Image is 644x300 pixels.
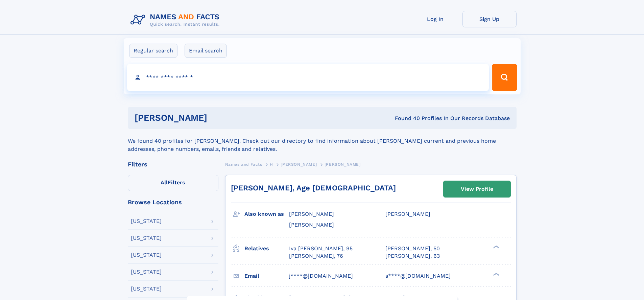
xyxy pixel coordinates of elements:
div: ❯ [492,272,500,276]
label: Email search [185,44,227,58]
a: [PERSON_NAME] [281,160,317,168]
div: [US_STATE] [131,252,162,258]
span: [PERSON_NAME] [289,222,334,228]
div: [US_STATE] [131,269,162,275]
a: [PERSON_NAME], Age [DEMOGRAPHIC_DATA] [231,184,396,192]
a: [PERSON_NAME], 76 [289,252,343,260]
a: Names and Facts [225,160,262,168]
label: Regular search [129,44,177,58]
span: [PERSON_NAME] [281,162,317,167]
div: Filters [128,161,218,167]
img: Logo Names and Facts [128,11,225,29]
div: Browse Locations [128,199,218,205]
h3: Relatives [244,243,289,254]
a: View Profile [444,181,510,197]
label: Filters [128,175,218,191]
a: [PERSON_NAME], 63 [385,252,440,260]
h1: [PERSON_NAME] [135,114,301,122]
span: [PERSON_NAME] [289,211,334,217]
a: H [270,160,273,168]
div: [US_STATE] [131,235,162,241]
h3: Email [244,270,289,282]
span: [PERSON_NAME] [325,162,361,167]
a: Sign Up [462,11,517,27]
a: [PERSON_NAME], 50 [385,245,440,252]
a: Log In [408,11,462,27]
a: Iva [PERSON_NAME], 95 [289,245,353,252]
div: View Profile [461,181,493,197]
button: Search Button [492,64,517,91]
span: H [270,162,273,167]
input: search input [127,64,489,91]
span: [PERSON_NAME] [385,211,430,217]
div: We found 40 profiles for [PERSON_NAME]. Check out our directory to find information about [PERSON... [128,129,517,153]
div: [US_STATE] [131,286,162,292]
h3: Also known as [244,208,289,220]
div: ❯ [492,245,500,249]
span: All [161,179,168,186]
div: Found 40 Profiles In Our Records Database [301,115,510,122]
div: [US_STATE] [131,218,162,224]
